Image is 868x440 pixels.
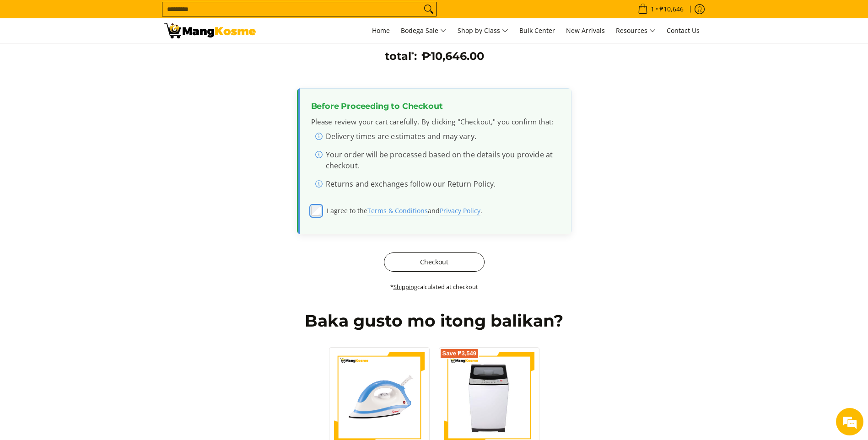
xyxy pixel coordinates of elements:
div: Order confirmation and disclaimers [297,88,571,234]
span: Home [372,26,390,35]
span: 1 [649,6,656,12]
span: Resources [616,25,656,37]
li: Delivery times are estimates and may vary. [315,131,559,145]
span: New Arrivals [566,26,605,35]
span: Contact Us [667,26,700,35]
a: Terms & Conditions (opens in new tab) [367,206,428,215]
small: * calculated at checkout [390,283,478,291]
h3: total : [385,49,417,63]
h3: Before Proceeding to Checkout [311,101,559,111]
li: Your order will be processed based on the details you provide at checkout. [315,149,559,175]
button: Checkout [384,252,485,272]
a: Shop by Class [453,18,513,43]
a: Contact Us [662,18,704,43]
a: New Arrivals [561,18,609,43]
a: Privacy Policy (opens in new tab) [440,206,480,215]
a: Bulk Center [515,18,560,43]
span: ₱10,646 [658,6,685,12]
span: Bulk Center [519,26,555,35]
a: Home [367,18,394,43]
h2: Baka gusto mo itong balikan? [164,311,704,331]
div: Please review your cart carefully. By clicking "Checkout," you confirm that: [311,117,559,193]
nav: Main Menu [265,18,704,43]
input: I agree to theTerms & Conditions (opens in new tab)andPrivacy Policy (opens in new tab). [311,206,321,216]
button: Search [421,2,436,16]
span: Save ₱3,549 [442,351,477,356]
a: Bodega Sale [396,18,451,43]
span: Bodega Sale [401,25,447,37]
span: • [635,4,686,14]
a: Shipping [394,283,417,291]
li: Returns and exchanges follow our Return Policy. [315,178,559,193]
span: I agree to the and . [327,206,559,215]
a: Resources [611,18,660,43]
span: ₱10,646.00 [421,49,484,63]
img: Your Shopping Cart | Mang Kosme [164,23,256,38]
span: Shop by Class [458,25,508,37]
